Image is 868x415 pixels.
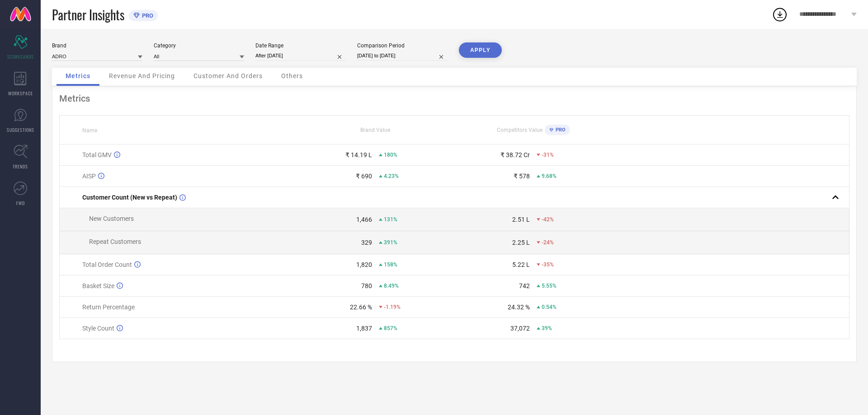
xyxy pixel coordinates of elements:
[82,282,114,289] span: Basket Size
[82,173,96,180] span: AISP
[497,127,542,133] span: Competitors Value
[13,163,28,170] span: TRENDS
[7,126,34,133] span: SUGGESTIONS
[384,152,397,158] span: 180%
[384,216,397,223] span: 131%
[356,325,372,332] div: 1,837
[459,42,502,58] button: APPLY
[361,282,372,289] div: 780
[512,216,530,223] div: 2.51 L
[281,72,303,79] span: Others
[8,90,33,97] span: WORKSPACE
[519,282,530,289] div: 742
[356,173,372,180] div: ₹ 690
[82,194,177,201] span: Customer Count (New vs Repeat)
[360,127,390,133] span: Brand Value
[384,283,399,289] span: 8.49%
[512,261,530,268] div: 5.22 L
[356,216,372,223] div: 1,466
[255,42,346,49] div: Date Range
[109,72,175,79] span: Revenue And Pricing
[384,325,397,331] span: 857%
[52,5,124,24] span: Partner Insights
[89,215,134,222] span: New Customers
[350,303,372,311] div: 22.66 %
[66,72,90,79] span: Metrics
[16,200,25,206] span: FWD
[542,283,557,289] span: 5.55%
[384,239,397,246] span: 391%
[59,93,849,104] div: Metrics
[361,239,372,246] div: 329
[82,261,132,268] span: Total Order Count
[255,51,346,61] input: Select date range
[542,173,557,179] span: 9.68%
[508,303,530,311] div: 24.32 %
[82,325,114,332] span: Style Count
[345,151,372,159] div: ₹ 14.19 L
[510,325,530,332] div: 37,072
[384,261,397,268] span: 158%
[357,51,448,61] input: Select comparison period
[82,151,112,159] span: Total GMV
[193,72,263,79] span: Customer And Orders
[772,6,788,23] div: Open download list
[384,173,399,179] span: 4.23%
[154,42,244,49] div: Category
[357,42,448,49] div: Comparison Period
[140,12,153,19] span: PRO
[542,152,554,158] span: -31%
[52,42,142,49] div: Brand
[553,127,566,133] span: PRO
[500,151,530,159] div: ₹ 38.72 Cr
[7,53,34,60] span: SCORECARDS
[89,238,141,245] span: Repeat Customers
[542,325,552,331] span: 39%
[542,261,554,268] span: -35%
[514,173,530,180] div: ₹ 578
[356,261,372,268] div: 1,820
[542,304,557,310] span: 0.54%
[512,239,530,246] div: 2.25 L
[82,303,135,311] span: Return Percentage
[542,239,554,246] span: -24%
[542,216,554,223] span: -42%
[82,127,97,134] span: Name
[384,304,401,310] span: -1.19%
